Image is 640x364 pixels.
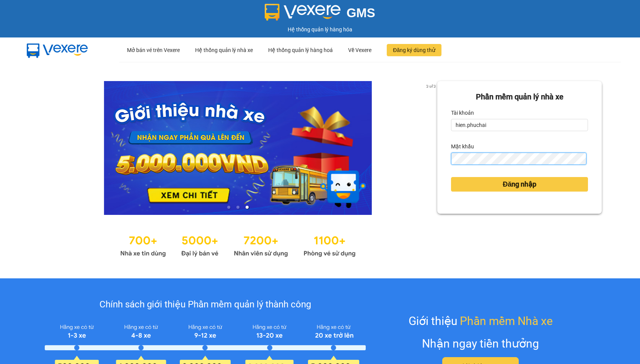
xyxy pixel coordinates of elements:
[127,38,180,62] div: Mở bán vé trên Vexere
[348,38,371,62] div: Về Vexere
[460,312,553,330] span: Phần mềm Nhà xe
[347,6,375,20] span: GMS
[393,46,435,54] span: Đăng ký dùng thử
[424,81,437,91] p: 3 of 3
[19,37,96,63] img: mbUUG5Q.png
[195,38,253,62] div: Hệ thống quản lý nhà xe
[503,179,536,190] span: Đăng nhập
[265,4,340,21] img: logo 2
[38,81,49,215] button: previous slide / item
[427,81,437,215] button: next slide / item
[265,11,375,18] a: GMS
[451,153,586,165] input: Mật khẩu
[246,206,249,209] li: slide item 3
[120,230,356,259] img: Statistics.png
[236,206,239,209] li: slide item 2
[227,206,230,209] li: slide item 1
[409,312,553,330] div: Giới thiệu
[451,119,588,131] input: Tài khoản
[45,297,366,312] div: Chính sách giới thiệu Phần mềm quản lý thành công
[451,177,588,192] button: Đăng nhập
[387,44,441,56] button: Đăng ký dùng thử
[451,140,474,153] label: Mật khẩu
[451,107,474,119] label: Tài khoản
[2,25,638,34] div: Hệ thống quản lý hàng hóa
[451,91,588,103] div: Phần mềm quản lý nhà xe
[268,38,333,62] div: Hệ thống quản lý hàng hoá
[422,335,539,353] div: Nhận ngay tiền thưởng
